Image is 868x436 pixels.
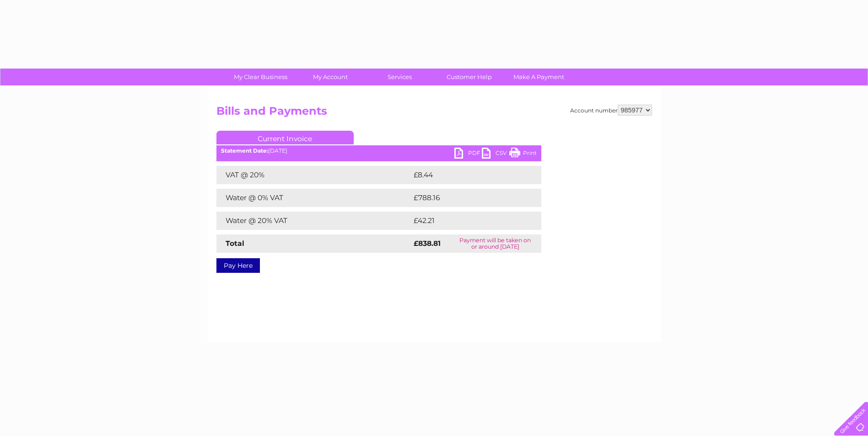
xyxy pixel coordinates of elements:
[454,148,482,161] a: PDF
[411,166,520,184] td: £8.44
[431,69,507,85] a: Customer Help
[570,105,652,116] div: Account number
[216,212,411,230] td: Water @ 20% VAT
[292,69,368,85] a: My Account
[411,189,525,207] td: £788.16
[509,148,537,161] a: Print
[216,189,411,207] td: Water @ 0% VAT
[226,239,244,248] strong: Total
[216,131,354,144] a: Current Invoice
[414,239,441,248] strong: £838.81
[362,69,437,85] a: Services
[216,258,260,273] a: Pay Here
[501,69,577,85] a: Make A Payment
[411,212,522,230] td: £42.21
[216,166,411,184] td: VAT @ 20%
[216,148,541,154] div: [DATE]
[449,234,541,253] td: Payment will be taken on or around [DATE]
[216,105,652,122] h2: Bills and Payments
[221,147,268,154] b: Statement Date:
[482,148,509,161] a: CSV
[223,69,298,85] a: My Clear Business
